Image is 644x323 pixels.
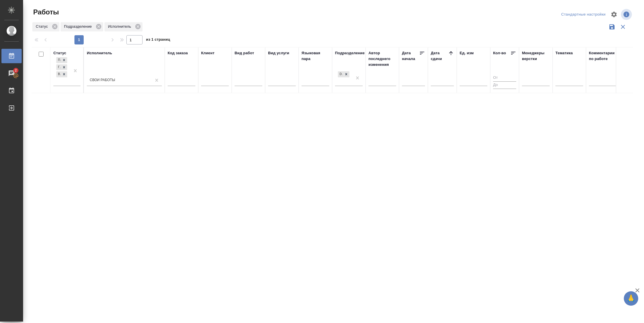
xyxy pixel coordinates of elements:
button: Сбросить фильтры [617,21,628,32]
div: Автор последнего изменения [368,50,396,68]
div: Кол-во [493,50,506,56]
div: Языковая пара [302,50,329,62]
div: DTPlight [337,71,350,78]
p: Подразделение [64,24,94,29]
div: Исполнитель [87,50,112,56]
span: Настроить таблицу [607,8,621,21]
div: Вид работ [235,50,254,56]
a: 2 [1,66,22,81]
div: Статус [53,50,66,56]
button: Сохранить фильтры [606,21,617,32]
div: Подбор, Готов к работе, В работе [56,57,68,64]
span: 🙏 [626,292,636,305]
div: Вид услуги [268,50,289,56]
div: Исполнитель [104,22,143,31]
div: Ед. изм [460,50,474,56]
div: Подбор, Готов к работе, В работе [56,71,68,78]
div: Дата начала [402,50,419,62]
span: 2 [11,68,20,73]
div: Клиент [201,50,214,56]
input: До [493,81,516,89]
span: Посмотреть информацию [621,9,633,20]
div: Дата сдачи [431,50,448,62]
div: Подразделение [335,50,365,56]
span: из 1 страниц [146,36,170,44]
div: Менеджеры верстки [522,50,550,62]
div: В работе [56,71,61,77]
div: Свои работы [90,78,115,83]
div: Подразделение [61,22,103,31]
p: Исполнитель [108,24,133,29]
div: Подбор [56,57,61,63]
div: Комментарии по работе [589,50,617,62]
p: Статус [36,24,50,29]
div: Готов к работе [56,64,61,70]
div: Тематика [555,50,573,56]
div: Подбор, Готов к работе, В работе [56,64,68,71]
div: Статус [32,22,59,31]
div: Код заказа [168,50,188,56]
span: Работы [32,8,59,17]
div: DTPlight [338,71,343,77]
div: split button [560,10,607,19]
button: 🙏 [624,291,638,306]
input: От [493,74,516,82]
